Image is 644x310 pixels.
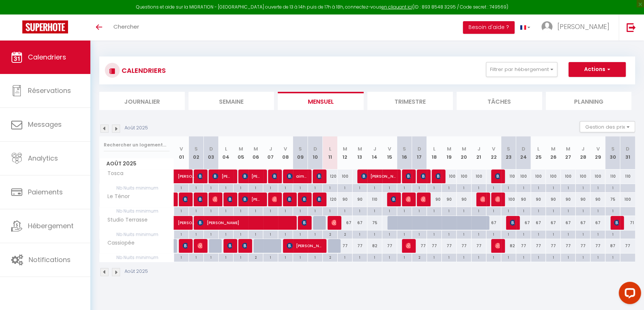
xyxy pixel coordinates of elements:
div: 1 [471,184,486,191]
div: 1 [531,207,545,214]
div: 1 [605,184,620,191]
img: logout [627,23,636,32]
div: 1 [204,230,218,238]
span: [PERSON_NAME] [242,239,247,253]
div: 1 [278,230,293,238]
abbr: V [284,145,287,152]
span: [PERSON_NAME] [PERSON_NAME] [183,192,187,206]
div: 1 [605,207,620,214]
span: [PERSON_NAME] [287,239,321,253]
li: Trimestre [367,92,453,110]
div: 120 [323,193,338,206]
div: 1 [367,230,382,238]
div: 100 [546,169,561,183]
abbr: V [596,145,599,152]
img: Super Booking [22,20,68,33]
div: 67 [590,216,605,230]
abbr: D [626,145,629,152]
input: Rechercher un logement... [104,138,170,152]
div: 1 [605,230,620,238]
div: 87 [605,239,620,253]
abbr: D [522,145,525,152]
span: [PERSON_NAME] [178,165,195,180]
div: 1 [174,230,189,238]
span: [DEMOGRAPHIC_DATA][PERSON_NAME] [316,192,321,206]
div: 1 [278,184,293,191]
span: Nb Nuits minimum [100,254,174,262]
div: 2 [248,254,263,261]
span: joke cortens [316,169,321,183]
abbr: L [329,145,331,152]
span: [PERSON_NAME] [480,192,485,206]
div: 90 [531,193,546,206]
span: Paiements [28,187,63,197]
div: 100 [457,169,471,183]
th: 02 [189,136,204,169]
th: 18 [427,136,442,169]
span: Notifications [29,255,71,264]
div: 1 [263,184,278,191]
th: 03 [204,136,219,169]
th: 16 [397,136,412,169]
div: 90 [338,193,352,206]
div: 1 [412,184,426,191]
div: 1 [457,184,471,191]
div: 110 [367,193,382,206]
div: 77 [352,239,367,253]
span: Réservations [28,86,71,95]
div: 1 [576,230,590,238]
div: 67 [486,216,501,230]
abbr: S [194,145,198,152]
div: 1 [546,184,560,191]
span: [PERSON_NAME] [287,192,292,206]
div: 77 [590,239,605,253]
div: 1 [546,207,560,214]
h3: CALENDRIERS [120,62,166,79]
div: 82 [501,239,516,253]
div: 100 [620,193,635,206]
div: 1 [174,254,189,261]
div: 1 [219,184,233,191]
span: [PERSON_NAME] [302,192,306,206]
div: 1 [442,207,456,214]
th: 13 [352,136,367,169]
div: 2 [323,230,337,238]
div: 1 [471,207,486,214]
abbr: M [447,145,451,152]
div: 1 [457,207,471,214]
th: 21 [471,136,486,169]
a: Chercher [108,14,145,41]
div: 100 [442,169,457,183]
span: [PERSON_NAME] [510,216,515,230]
div: 1 [590,230,605,238]
th: 22 [486,136,501,169]
span: [PERSON_NAME] [361,169,396,183]
div: 1 [412,230,426,238]
div: 100 [561,169,576,183]
div: 1 [516,230,531,238]
div: 1 [412,207,426,214]
th: 10 [308,136,323,169]
div: 1 [427,230,441,238]
div: 1 [397,230,412,238]
abbr: M [551,145,556,152]
span: Août 2025 [100,158,174,169]
abbr: M [358,145,362,152]
a: [PERSON_NAME] [174,193,178,207]
span: [PERSON_NAME] [227,192,232,206]
div: 1 [352,207,367,214]
span: [PERSON_NAME] [495,169,500,183]
abbr: D [313,145,317,152]
span: [PERSON_NAME] [212,169,232,183]
div: 1 [442,184,456,191]
div: 1 [189,254,203,261]
span: [PERSON_NAME] [197,169,202,183]
span: [DEMOGRAPHIC_DATA][PERSON_NAME] [435,169,440,183]
iframe: LiveChat chat widget [613,279,644,310]
span: [PERSON_NAME] [557,22,609,31]
div: 1 [248,184,263,191]
th: 29 [590,136,605,169]
abbr: D [209,145,213,152]
div: 1 [590,207,605,214]
span: [PERSON_NAME] [272,192,277,206]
